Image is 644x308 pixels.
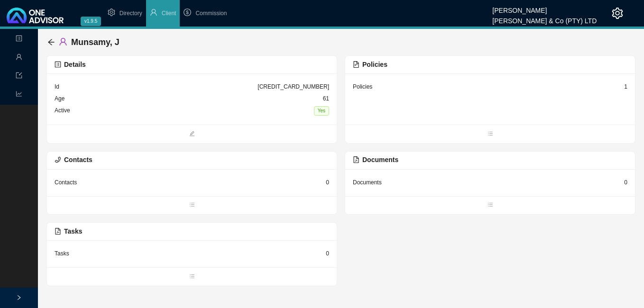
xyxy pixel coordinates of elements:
span: Yes [314,106,329,116]
div: Policies [353,82,372,91]
div: Tasks [55,249,69,258]
span: Directory [120,10,142,17]
div: 0 [326,178,329,187]
span: Contacts [55,156,92,163]
span: file-pdf [55,228,61,235]
div: Active [55,106,70,116]
span: 61 [323,95,329,102]
span: Policies [353,61,387,68]
div: 1 [624,82,627,91]
span: bars [47,272,337,282]
span: user [150,9,157,16]
span: phone [55,156,61,163]
div: Id [55,82,59,91]
div: [PERSON_NAME] & Co (PTY) LTD [492,13,597,23]
span: arrow-left [47,38,55,46]
span: bars [345,130,635,139]
span: import [16,68,22,85]
span: bars [47,201,337,210]
span: Client [162,10,176,17]
span: dollar [184,9,191,16]
span: line-chart [16,87,22,103]
span: file-text [353,61,359,68]
span: profile [55,61,61,68]
div: 0 [624,178,627,187]
span: setting [612,8,623,19]
div: back [47,38,55,46]
div: Contacts [55,178,77,187]
span: Munsamy, J [71,37,120,47]
span: file-pdf [353,156,359,163]
span: v1.9.5 [81,17,101,26]
span: user [59,37,67,46]
div: 0 [326,249,329,258]
span: bars [345,201,635,210]
span: right [16,295,22,300]
span: Details [55,61,86,68]
span: user [16,50,22,66]
div: [CREDIT_CARD_NUMBER] [258,82,329,91]
div: Documents [353,178,382,187]
span: edit [47,130,337,139]
span: profile [16,31,22,48]
span: Documents [353,156,398,163]
div: Age [55,94,64,103]
div: [PERSON_NAME] [492,2,597,13]
span: Commission [195,10,227,17]
span: Tasks [55,227,83,235]
span: setting [108,9,115,16]
img: 2df55531c6924b55f21c4cf5d4484680-logo-light.svg [7,8,64,23]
